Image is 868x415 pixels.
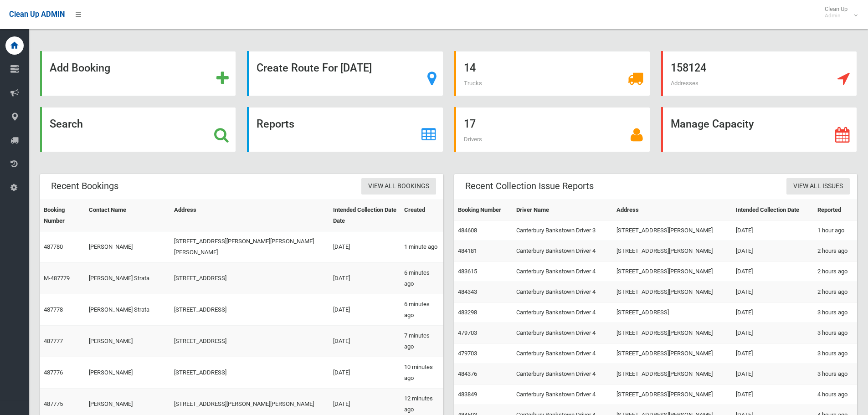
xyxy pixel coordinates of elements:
td: [PERSON_NAME] Strata [85,263,170,294]
span: Clean Up [820,5,857,19]
strong: Create Route For [DATE] [257,61,372,74]
header: Recent Bookings [40,177,129,195]
td: [STREET_ADDRESS][PERSON_NAME][PERSON_NAME][PERSON_NAME] [170,231,329,263]
strong: Add Booking [50,61,110,74]
td: [PERSON_NAME] [85,326,170,357]
td: 2 hours ago [814,241,857,261]
td: [DATE] [732,282,814,302]
a: 487780 [44,243,63,250]
td: Canterbury Bankstown Driver 4 [513,261,613,282]
td: [DATE] [732,241,814,261]
span: Clean Up ADMIN [9,10,65,19]
th: Driver Name [513,200,613,220]
strong: Manage Capacity [671,118,754,130]
td: 3 hours ago [814,323,857,343]
strong: Search [50,118,83,130]
td: [STREET_ADDRESS][PERSON_NAME] [613,384,732,405]
td: [PERSON_NAME] [85,231,170,263]
th: Booking Number [454,200,513,220]
span: Trucks [464,80,482,87]
td: 4 hours ago [814,384,857,405]
a: 14 Trucks [454,51,650,96]
a: Search [40,107,236,152]
td: [PERSON_NAME] Strata [85,294,170,326]
td: 2 hours ago [814,282,857,302]
th: Booking Number [40,200,85,231]
td: [STREET_ADDRESS][PERSON_NAME] [613,261,732,282]
a: 483298 [458,309,477,316]
td: 6 minutes ago [401,294,443,326]
td: 3 hours ago [814,302,857,323]
td: Canterbury Bankstown Driver 3 [513,220,613,241]
td: 10 minutes ago [401,357,443,389]
span: Addresses [671,80,699,87]
td: [STREET_ADDRESS] [613,302,732,323]
a: 483849 [458,391,477,398]
a: View All Issues [786,178,850,195]
td: Canterbury Bankstown Driver 4 [513,323,613,343]
td: [STREET_ADDRESS] [170,357,329,389]
td: 6 minutes ago [401,263,443,294]
a: Manage Capacity [661,107,857,152]
td: [DATE] [329,294,401,326]
a: 487777 [44,338,63,344]
td: 1 minute ago [401,231,443,263]
th: Contact Name [85,200,170,231]
td: Canterbury Bankstown Driver 4 [513,343,613,364]
a: 483615 [458,268,477,275]
strong: 14 [464,61,476,74]
td: [STREET_ADDRESS][PERSON_NAME] [613,364,732,384]
td: [STREET_ADDRESS] [170,326,329,357]
td: 3 hours ago [814,343,857,364]
td: [STREET_ADDRESS][PERSON_NAME] [613,220,732,241]
td: [DATE] [732,220,814,241]
a: 484376 [458,370,477,377]
td: 1 hour ago [814,220,857,241]
th: Address [613,200,732,220]
a: 17 Drivers [454,107,650,152]
td: [DATE] [732,302,814,323]
a: 158124 Addresses [661,51,857,96]
td: Canterbury Bankstown Driver 4 [513,241,613,261]
strong: 158124 [671,61,706,74]
td: [STREET_ADDRESS][PERSON_NAME] [613,241,732,261]
a: 487778 [44,306,63,313]
td: 2 hours ago [814,261,857,282]
a: 479703 [458,350,477,357]
td: [DATE] [732,364,814,384]
td: [DATE] [329,357,401,389]
td: 3 hours ago [814,364,857,384]
td: [PERSON_NAME] [85,357,170,389]
th: Address [170,200,329,231]
td: 7 minutes ago [401,326,443,357]
a: 484608 [458,227,477,234]
a: M-487779 [44,275,70,282]
a: 487776 [44,369,63,376]
a: 479703 [458,329,477,336]
th: Intended Collection Date Date [329,200,401,231]
a: View All Bookings [361,178,436,195]
a: 484181 [458,247,477,254]
td: [STREET_ADDRESS][PERSON_NAME] [613,323,732,343]
td: Canterbury Bankstown Driver 4 [513,364,613,384]
a: 484343 [458,288,477,295]
td: [DATE] [732,323,814,343]
td: [DATE] [329,263,401,294]
a: Add Booking [40,51,236,96]
a: 487775 [44,400,63,407]
th: Intended Collection Date [732,200,814,220]
td: Canterbury Bankstown Driver 4 [513,302,613,323]
td: Canterbury Bankstown Driver 4 [513,384,613,405]
a: Reports [247,107,443,152]
td: [STREET_ADDRESS] [170,263,329,294]
span: Drivers [464,136,482,143]
th: Reported [814,200,857,220]
small: Admin [825,12,847,19]
th: Created [401,200,443,231]
td: [DATE] [732,343,814,364]
strong: Reports [257,118,294,130]
header: Recent Collection Issue Reports [454,177,605,195]
a: Create Route For [DATE] [247,51,443,96]
td: [STREET_ADDRESS][PERSON_NAME] [613,343,732,364]
td: [DATE] [329,231,401,263]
